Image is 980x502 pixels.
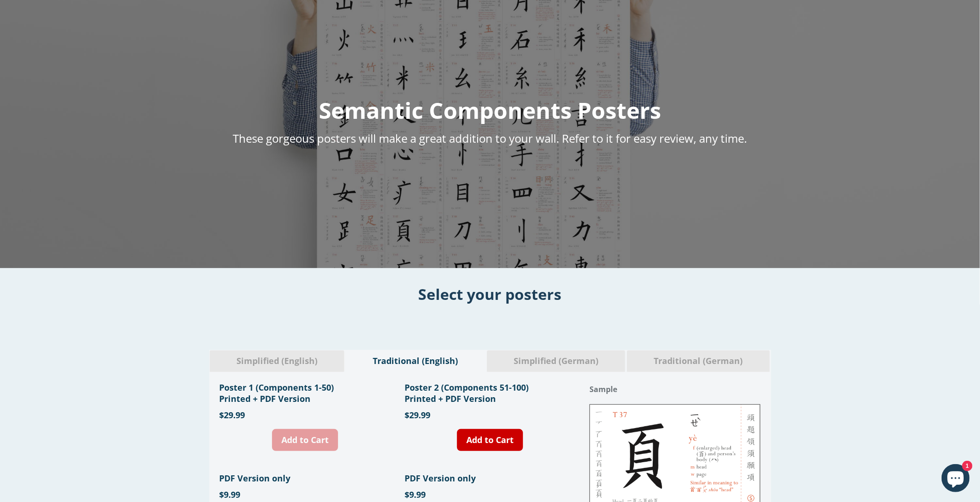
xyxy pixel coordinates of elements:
span: $9.99 [405,489,426,500]
a: Add to Cart [272,429,338,451]
h1: PDF Version only [220,473,391,484]
h1: Semantic Components Posters [168,95,812,125]
span: Traditional (English) [353,355,478,367]
span: Simplified (German) [494,355,619,367]
h1: Sample [589,382,760,397]
span: $29.99 [220,409,245,421]
h1: Poster 2 (Components 51-100) Printed + PDF Version [405,382,575,404]
span: Simplified (English) [217,355,338,367]
h1: PDF Version only [405,473,575,484]
span: Traditional (German) [634,355,763,367]
a: Add to Cart [457,429,523,451]
inbox-online-store-chat: Shopify online store chat [939,464,973,495]
span: $9.99 [220,489,241,500]
h1: Poster 1 (Components 1-50) Printed + PDF Version [220,382,391,404]
h5: These gorgeous posters will make a great addition to your wall. Refer to it for easy review, any ... [168,130,812,147]
span: $29.99 [405,409,430,421]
